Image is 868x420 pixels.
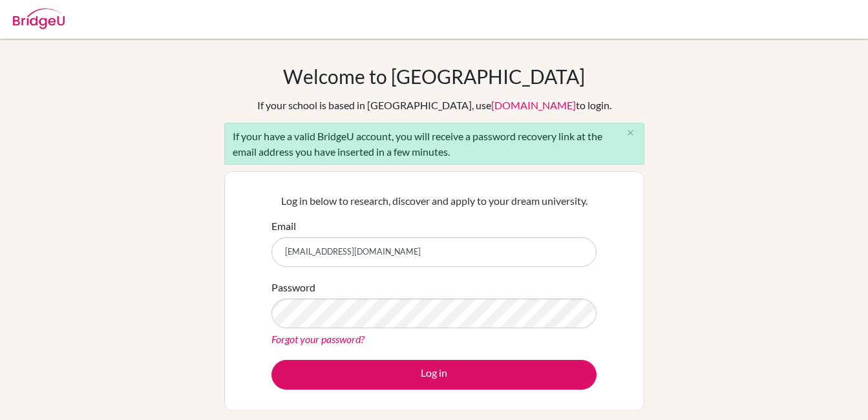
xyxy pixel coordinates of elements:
div: If your have a valid BridgeU account, you will receive a password recovery link at the email addr... [224,123,644,165]
a: Forgot your password? [271,333,365,345]
button: Close [618,123,644,143]
img: Bridge-U [13,8,65,29]
label: Password [271,280,315,295]
h1: Welcome to [GEOGRAPHIC_DATA] [283,65,585,88]
button: Log in [271,360,597,390]
a: [DOMAIN_NAME] [491,99,576,111]
p: Log in below to research, discover and apply to your dream university. [271,193,597,209]
label: Email [271,218,296,234]
i: close [626,128,635,138]
div: If your school is based in [GEOGRAPHIC_DATA], use to login. [257,98,611,113]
